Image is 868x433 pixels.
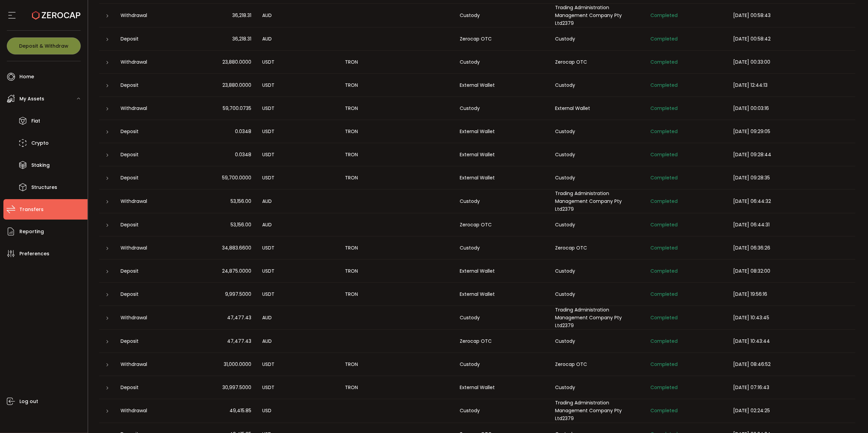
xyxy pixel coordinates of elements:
[257,81,340,89] div: USDT
[227,314,252,322] span: 47,477.43
[455,314,550,322] div: Custody
[651,105,678,112] span: Completed
[235,128,252,135] span: 0.0348
[257,290,340,298] div: USDT
[651,221,678,228] span: Completed
[455,197,550,205] div: Custody
[31,160,50,170] span: Staking
[550,81,645,89] div: Custody
[233,12,252,19] span: 36,218.31
[733,59,771,65] span: [DATE] 00:33:00
[550,174,645,182] div: Custody
[222,267,252,275] span: 24,875.0000
[257,174,340,182] div: USDT
[19,44,68,48] span: Deposit & Withdraw
[550,151,645,159] div: Custody
[115,244,181,252] div: Withdrawal
[651,361,678,368] span: Completed
[455,244,550,252] div: Custody
[733,268,771,274] span: [DATE] 08:32:00
[19,205,44,214] span: Transfers
[455,58,550,66] div: Custody
[340,384,455,391] div: TRON
[651,291,678,298] span: Completed
[651,407,678,414] span: Completed
[340,128,455,135] div: TRON
[651,338,678,344] span: Completed
[733,12,771,19] span: [DATE] 00:58:43
[455,407,550,415] div: Custody
[834,400,868,433] div: Chat Widget
[651,128,678,135] span: Completed
[223,81,252,89] span: 23,880.0000
[115,290,181,298] div: Deposit
[651,314,678,321] span: Completed
[223,105,252,112] span: 59,700.0735
[233,35,252,43] span: 36,218.31
[340,290,455,298] div: TRON
[550,35,645,43] div: Custody
[19,227,44,237] span: Reporting
[115,384,181,391] div: Deposit
[340,244,455,252] div: TRON
[455,151,550,159] div: External Wallet
[651,268,678,274] span: Completed
[733,105,769,112] span: [DATE] 00:03:16
[733,244,771,251] span: [DATE] 06:36:26
[257,267,340,275] div: USDT
[257,244,340,252] div: USDT
[550,267,645,275] div: Custody
[455,81,550,89] div: External Wallet
[19,72,34,82] span: Home
[733,291,768,298] span: [DATE] 19:56:16
[651,82,678,89] span: Completed
[733,384,770,391] span: [DATE] 07:16:43
[340,81,455,89] div: TRON
[550,399,645,423] div: Trading Administration Management Company Pty Ltd2379
[455,12,550,19] div: Custody
[733,198,771,205] span: [DATE] 06:44:32
[651,59,678,65] span: Completed
[550,337,645,345] div: Custody
[31,138,49,148] span: Crypto
[230,407,252,415] span: 49,415.85
[733,151,772,158] span: [DATE] 09:28:44
[115,35,181,43] div: Deposit
[115,360,181,368] div: Withdrawal
[231,197,252,205] span: 53,156.00
[224,360,252,368] span: 31,000.0000
[257,58,340,66] div: USDT
[455,360,550,368] div: Custody
[340,151,455,159] div: TRON
[550,360,645,368] div: Zerocap OTC
[733,35,771,42] span: [DATE] 00:58:42
[115,151,181,159] div: Deposit
[115,81,181,89] div: Deposit
[455,290,550,298] div: External Wallet
[455,128,550,135] div: External Wallet
[115,58,181,66] div: Withdrawal
[257,35,340,43] div: AUD
[115,267,181,275] div: Deposit
[231,221,252,229] span: 53,156.00
[31,182,57,192] span: Structures
[651,151,678,158] span: Completed
[550,244,645,252] div: Zerocap OTC
[7,37,81,54] button: Deposit & Withdraw
[550,221,645,229] div: Custody
[257,105,340,112] div: USDT
[115,407,181,415] div: Withdrawal
[19,397,38,406] span: Log out
[115,12,181,19] div: Withdrawal
[222,174,252,182] span: 59,700.0000
[115,197,181,205] div: Withdrawal
[550,105,645,112] div: External Wallet
[222,244,252,252] span: 34,883.6600
[235,151,252,159] span: 0.0348
[225,290,252,298] span: 9,997.5000
[651,12,678,19] span: Completed
[257,128,340,135] div: USDT
[550,384,645,391] div: Custody
[115,105,181,112] div: Withdrawal
[651,35,678,42] span: Completed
